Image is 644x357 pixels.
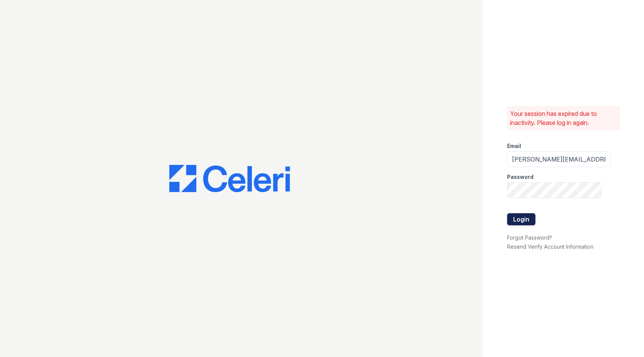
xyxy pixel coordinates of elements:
[169,165,290,192] img: CE_Logo_Blue-a8612792a0a2168367f1c8372b55b34899dd931a85d93a1a3d3e32e68fde9ad4.png
[507,213,535,225] button: Login
[507,243,593,250] a: Resend Verify Account Information
[507,173,534,181] label: Password
[510,109,617,127] p: Your session has expired due to inactivity. Please log in again.
[507,234,552,241] a: Forgot Password?
[507,142,521,150] label: Email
